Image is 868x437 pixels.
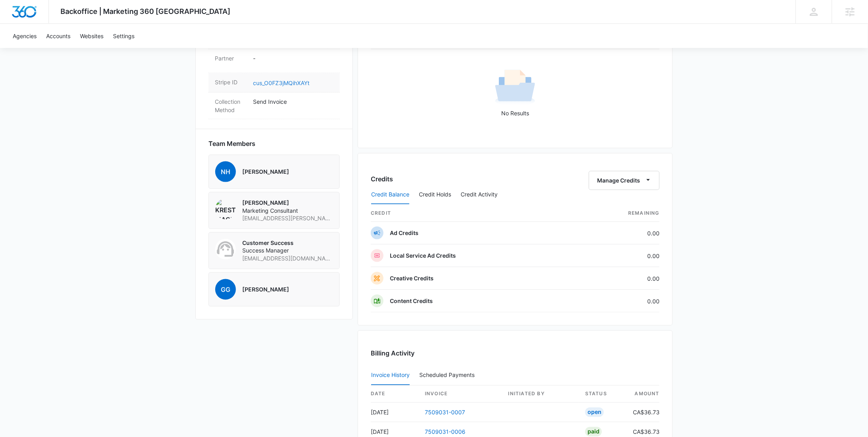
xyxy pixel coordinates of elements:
[208,73,340,93] div: Stripe IDcus_O0FZ3jMQihXAYt
[390,252,456,260] p: Local Service Ad Credits
[215,78,247,86] dt: Stripe ID
[242,247,333,254] span: Success Manager
[371,185,409,204] button: Credit Balance
[627,403,660,422] td: CA$36.73
[585,408,604,417] div: Open
[371,205,575,222] th: credit
[242,214,333,222] span: [EMAIL_ADDRESS][PERSON_NAME][DOMAIN_NAME]
[575,222,660,245] td: 0.00
[208,139,255,148] span: Team Members
[8,24,41,48] a: Agencies
[61,7,231,16] span: Backoffice | Marketing 360 [GEOGRAPHIC_DATA]
[215,97,247,114] dt: Collection Method
[242,239,333,247] p: Customer Success
[242,207,333,215] span: Marketing Consultant
[242,254,333,262] span: [EMAIL_ADDRESS][DOMAIN_NAME]
[253,97,333,106] p: Send Invoice
[41,24,75,48] a: Accounts
[75,24,108,48] a: Websites
[419,373,478,378] div: Scheduled Payments
[242,168,289,176] p: [PERSON_NAME]
[371,174,393,184] h3: Credits
[579,386,627,403] th: status
[575,205,660,222] th: Remaining
[425,429,465,435] a: 7509031-0006
[418,386,502,403] th: invoice
[242,199,333,207] p: [PERSON_NAME]
[371,386,418,403] th: date
[425,409,465,416] a: 7509031-0007
[589,171,660,190] button: Manage Credits
[215,239,236,260] img: Customer Success
[495,67,535,107] img: No Results
[371,109,659,117] p: No Results
[208,93,340,119] div: Collection MethodSend Invoice
[215,279,236,300] span: GG
[108,24,139,48] a: Settings
[253,80,309,86] a: cus_O0FZ3jMQihXAYt
[419,185,451,204] button: Credit Holds
[461,185,498,204] button: Credit Activity
[208,49,340,73] div: Partner-
[371,403,418,422] td: [DATE]
[502,386,579,403] th: Initiated By
[215,54,247,62] dt: Partner
[390,297,433,305] p: Content Credits
[585,427,602,437] div: Paid
[575,245,660,267] td: 0.00
[627,386,660,403] th: amount
[390,229,418,237] p: Ad Credits
[390,274,434,282] p: Creative Credits
[242,286,289,293] p: [PERSON_NAME]
[215,161,236,182] span: NH
[215,199,236,219] img: Kresta MacKinnon
[575,267,660,290] td: 0.00
[253,54,333,62] p: -
[371,348,660,358] h3: Billing Activity
[575,290,660,313] td: 0.00
[371,366,410,385] button: Invoice History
